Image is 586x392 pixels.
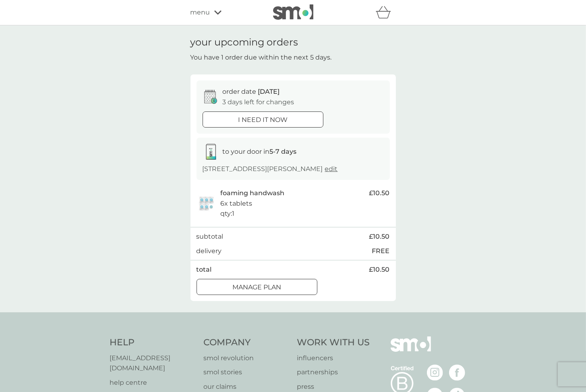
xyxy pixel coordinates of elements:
button: i need it now [203,111,323,128]
p: delivery [197,246,222,256]
a: smol revolution [203,353,289,363]
p: foaming handwash [221,188,285,198]
strong: 5-7 days [270,148,297,155]
span: menu [191,7,210,18]
p: 6x tablets [221,198,253,209]
a: help centre [110,378,196,388]
p: order date [223,87,280,97]
span: [DATE] [258,88,280,95]
img: smol [273,4,313,20]
a: our claims [203,382,289,392]
span: to your door in [223,148,297,155]
span: £10.50 [369,231,390,242]
p: [STREET_ADDRESS][PERSON_NAME] [203,164,338,174]
a: [EMAIL_ADDRESS][DOMAIN_NAME] [110,353,196,373]
a: smol stories [203,367,289,378]
a: press [297,382,370,392]
button: Manage plan [197,279,317,295]
h4: Work With Us [297,336,370,349]
p: You have 1 order due within the next 5 days. [191,52,332,63]
h4: Help [110,336,196,349]
p: total [197,264,212,275]
span: £10.50 [369,188,390,198]
p: 3 days left for changes [223,97,294,107]
img: visit the smol Facebook page [449,365,465,381]
a: influencers [297,353,370,363]
p: i need it now [238,115,288,125]
div: basket [376,4,396,21]
p: subtotal [197,231,224,242]
a: edit [325,165,338,173]
h4: Company [203,336,289,349]
span: £10.50 [369,264,390,275]
p: FREE [372,246,390,256]
p: Manage plan [232,282,281,293]
img: smol [391,336,431,364]
h1: your upcoming orders [191,37,298,48]
img: visit the smol Instagram page [427,365,443,381]
p: qty : 1 [221,208,235,219]
a: partnerships [297,367,370,378]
